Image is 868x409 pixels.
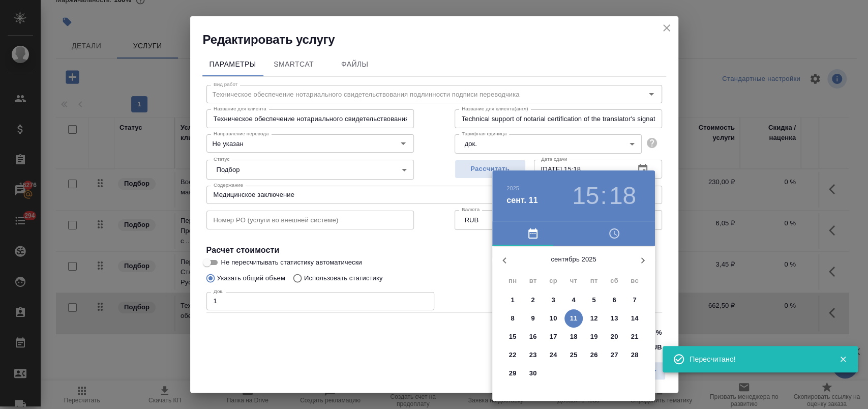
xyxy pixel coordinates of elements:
[631,313,639,324] p: 14
[570,350,578,360] p: 25
[503,276,522,286] span: пн
[511,313,514,324] p: 8
[572,182,599,210] button: 15
[625,328,644,346] button: 21
[564,309,583,328] button: 11
[509,368,517,378] p: 29
[544,309,562,328] button: 10
[572,295,575,305] p: 4
[605,276,623,286] span: сб
[585,328,603,346] button: 19
[564,276,583,286] span: чт
[529,368,537,378] p: 30
[524,309,542,328] button: 9
[585,276,603,286] span: пт
[609,182,636,210] button: 18
[506,185,519,191] button: 2025
[605,309,623,328] button: 13
[564,291,583,309] button: 4
[551,295,555,305] p: 3
[600,182,607,210] h3: :
[524,364,542,383] button: 30
[550,332,557,342] p: 17
[544,328,562,346] button: 17
[590,332,598,342] p: 19
[590,313,598,324] p: 12
[625,309,644,328] button: 14
[544,291,562,309] button: 3
[524,346,542,364] button: 23
[631,350,639,360] p: 28
[529,350,537,360] p: 23
[570,313,578,324] p: 11
[564,346,583,364] button: 25
[592,295,595,305] p: 5
[631,332,639,342] p: 21
[506,194,538,207] button: сент. 11
[690,354,824,364] div: Пересчитано!
[550,350,557,360] p: 24
[570,332,578,342] p: 18
[544,276,562,286] span: ср
[531,313,534,324] p: 9
[503,328,522,346] button: 15
[564,328,583,346] button: 18
[550,313,557,324] p: 10
[605,346,623,364] button: 27
[633,295,636,305] p: 7
[524,328,542,346] button: 16
[503,291,522,309] button: 1
[503,346,522,364] button: 22
[529,332,537,342] p: 16
[832,355,853,364] button: Закрыть
[625,291,644,309] button: 7
[590,350,598,360] p: 26
[544,346,562,364] button: 24
[531,295,534,305] p: 2
[585,309,603,328] button: 12
[585,346,603,364] button: 26
[625,346,644,364] button: 28
[605,291,623,309] button: 6
[509,332,517,342] p: 15
[611,313,618,324] p: 13
[625,276,644,286] span: вс
[509,350,517,360] p: 22
[503,364,522,383] button: 29
[524,276,542,286] span: вт
[611,350,618,360] p: 27
[517,254,631,265] p: сентябрь 2025
[503,309,522,328] button: 8
[585,291,603,309] button: 5
[611,332,618,342] p: 20
[612,295,616,305] p: 6
[524,291,542,309] button: 2
[511,295,514,305] p: 1
[605,328,623,346] button: 20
